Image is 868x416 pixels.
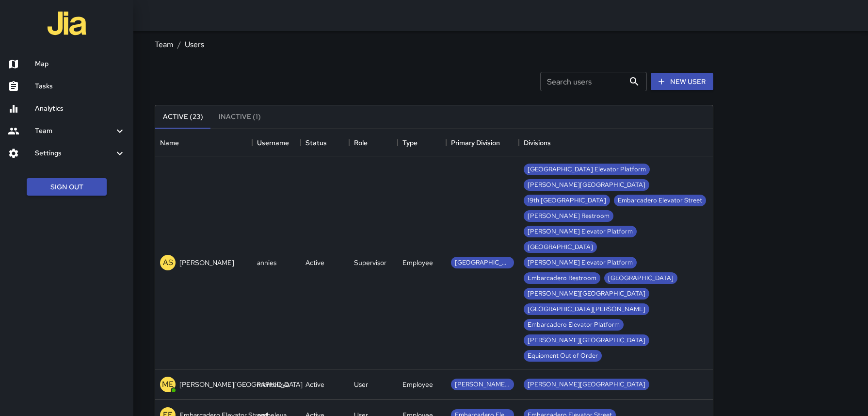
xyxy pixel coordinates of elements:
[48,4,86,43] img: jia-logo
[35,81,126,92] h6: Tasks
[27,178,107,196] button: Sign Out
[35,126,114,136] h6: Team
[35,103,126,114] h6: Analytics
[35,148,114,159] h6: Settings
[35,59,126,69] h6: Map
